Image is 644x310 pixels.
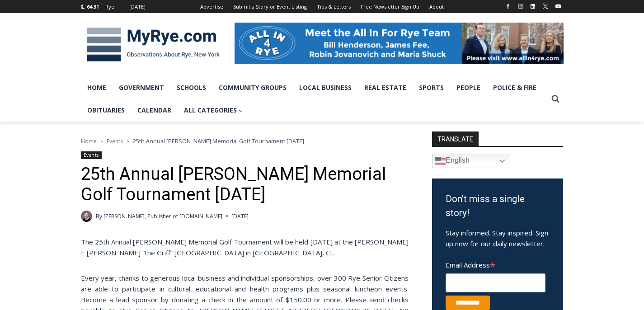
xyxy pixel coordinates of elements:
[527,1,538,12] a: Linkedin
[231,212,249,221] time: [DATE]
[487,76,543,99] a: Police & Fire
[81,137,97,145] a: Home
[293,76,358,99] a: Local Business
[127,138,129,145] span: >
[515,1,526,12] a: Instagram
[81,236,409,258] p: The 25th Annual [PERSON_NAME] Memorial Golf Tournament will be held [DATE] at the [PERSON_NAME] E...
[81,76,547,122] nav: Primary Navigation
[413,76,450,99] a: Sports
[503,1,513,12] a: Facebook
[450,76,487,99] a: People
[170,76,212,99] a: Schools
[129,3,146,11] div: [DATE]
[547,91,564,107] button: View Search Form
[81,99,131,122] a: Obituaries
[212,76,293,99] a: Community Groups
[81,76,113,99] a: Home
[105,3,114,11] div: Rye
[107,137,123,145] a: Events
[133,137,304,145] span: 25th Annual [PERSON_NAME] Memorial Golf Tournament [DATE]
[81,151,102,159] a: Events
[103,212,222,220] a: [PERSON_NAME], Publisher of [DOMAIN_NAME]
[81,164,409,205] h1: 25th Annual [PERSON_NAME] Memorial Golf Tournament [DATE]
[432,132,479,146] strong: TRANSLATE
[435,155,446,166] img: en
[553,1,564,12] a: YouTube
[446,256,545,272] label: Email Address
[184,105,243,115] span: All Categories
[113,76,170,99] a: Government
[235,23,564,63] img: All in for Rye
[358,76,413,99] a: Real Estate
[432,154,510,168] a: English
[96,212,102,221] span: By
[540,1,551,12] a: X
[446,192,550,221] h3: Don't miss a single story!
[100,138,103,145] span: >
[131,99,178,122] a: Calendar
[87,3,99,10] span: 64.31
[178,99,249,122] a: All Categories
[81,211,92,222] a: Author image
[446,227,550,249] p: Stay informed. Stay inspired. Sign up now for our daily newsletter.
[100,2,103,7] span: F
[81,21,226,68] img: MyRye.com
[81,136,409,146] nav: Breadcrumbs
